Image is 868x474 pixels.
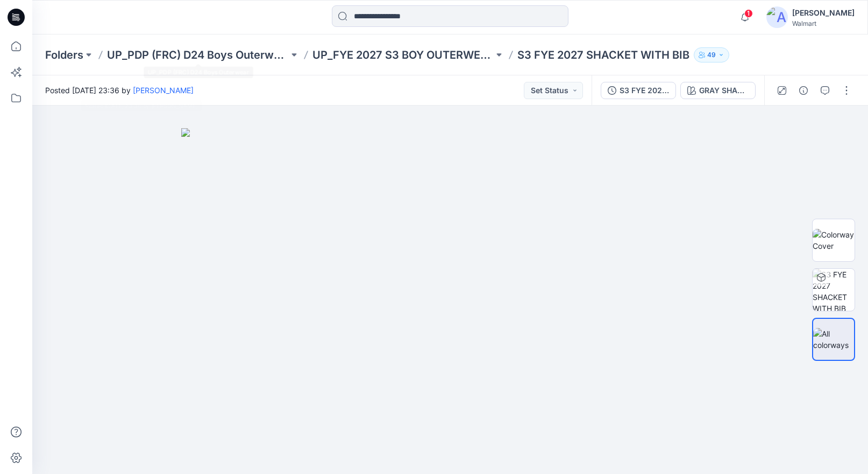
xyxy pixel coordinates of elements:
[133,86,194,95] a: [PERSON_NAME]
[766,6,788,28] img: avatar
[517,47,689,62] p: S3 FYE 2027 SHACKET WITH BIB
[813,328,854,351] img: All colorways
[45,85,194,96] span: Posted [DATE] 23:36 by
[601,82,676,99] button: S3 FYE 2027 SHACKET WITH BIB
[312,47,494,62] a: UP_FYE 2027 S3 BOY OUTERWEAR
[181,128,719,474] img: eyJhbGciOiJIUzI1NiIsImtpZCI6IjAiLCJzbHQiOiJzZXMiLCJ0eXAiOiJKV1QifQ.eyJkYXRhIjp7InR5cGUiOiJzdG9yYW...
[792,19,855,27] div: Walmart
[795,82,812,99] button: Details
[694,47,729,62] button: 49
[792,6,855,19] div: [PERSON_NAME]
[744,9,753,18] span: 1
[813,229,855,252] img: Colorway Cover
[707,49,716,61] p: 49
[813,269,855,311] img: S3 FYE 2027 SHACKET WITH BIB GRAY SHADOW
[620,85,669,96] div: S3 FYE 2027 SHACKET WITH BIB
[45,47,83,62] a: Folders
[699,85,749,96] div: GRAY SHADOW
[107,47,289,62] a: UP_PDP (FRC) D24 Boys Outerwear
[680,82,756,99] button: GRAY SHADOW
